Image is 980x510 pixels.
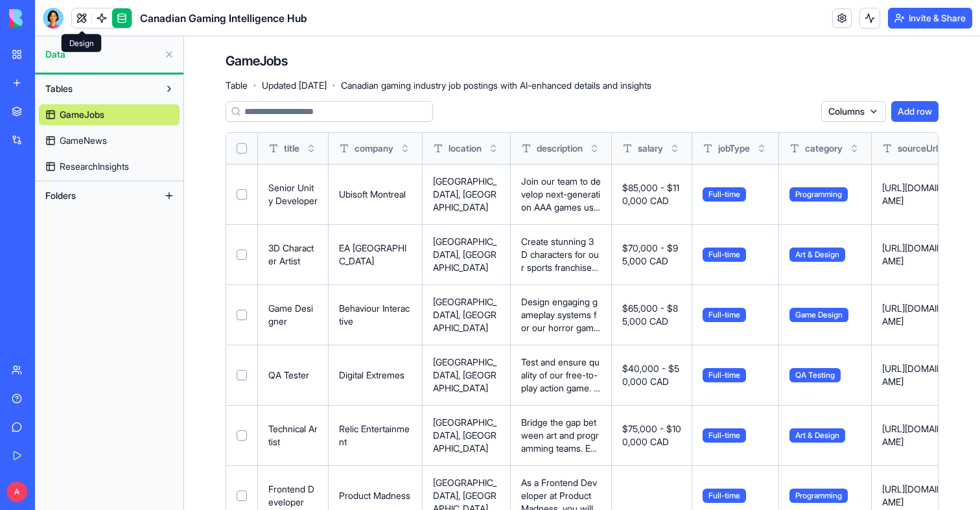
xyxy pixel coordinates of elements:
[789,489,848,503] span: Programming
[622,423,681,448] p: $75,000 - $100,000 CAD
[339,242,412,268] p: EA [GEOGRAPHIC_DATA]
[262,79,327,92] span: Updated [DATE]
[882,302,956,328] p: [URL][DOMAIN_NAME]
[622,302,681,328] p: $65,000 - $85,000 CAD
[140,10,307,26] span: Canadian Gaming Intelligence Hub
[355,142,393,155] span: company
[882,181,956,207] p: [URL][DOMAIN_NAME]
[433,416,500,455] p: [GEOGRAPHIC_DATA], [GEOGRAPHIC_DATA]
[237,310,247,320] button: Select row
[268,483,318,509] p: Frontend Developer
[6,481,27,502] span: A
[237,189,247,200] button: Select row
[882,423,956,448] p: [URL][DOMAIN_NAME]
[703,308,746,322] span: Full-time
[433,296,500,334] p: [GEOGRAPHIC_DATA], [GEOGRAPHIC_DATA]
[60,134,107,147] span: GameNews
[521,296,601,334] p: Design engaging gameplay systems for our horror game franchise. Experience with multiplayer game ...
[268,302,318,328] p: Game Designer
[45,189,76,202] span: Folders
[718,142,750,155] span: jobType
[789,187,848,202] span: Programming
[39,130,180,151] a: GameNews
[339,423,412,448] p: Relic Entertainment
[882,483,956,509] p: [URL][DOMAIN_NAME]
[882,242,956,268] p: [URL][DOMAIN_NAME]
[789,308,848,322] span: Game Design
[284,142,299,155] span: title
[237,370,247,380] button: Select row
[339,369,412,382] p: Digital Extremes
[888,8,972,29] button: Invite & Share
[433,175,500,214] p: [GEOGRAPHIC_DATA], [GEOGRAPHIC_DATA]
[237,249,247,260] button: Select row
[703,187,746,202] span: Full-time
[237,143,247,154] button: Select all
[891,101,939,122] button: Add row
[433,235,500,274] p: [GEOGRAPHIC_DATA], [GEOGRAPHIC_DATA]
[237,430,247,441] button: Select row
[268,369,318,382] p: QA Tester
[882,362,956,388] p: [URL][DOMAIN_NAME]
[399,142,412,155] button: Toggle sort
[848,142,861,155] button: Toggle sort
[60,108,104,121] span: GameJobs
[39,156,180,177] a: ResearchInsights
[268,423,318,448] p: Technical Artist
[60,160,129,173] span: ResearchInsights
[268,181,318,207] p: Senior Unity Developer
[39,104,180,125] a: GameJobs
[45,82,73,95] span: Tables
[521,356,601,395] p: Test and ensure quality of our free-to-play action game. Entry-level position perfect for gaming ...
[339,188,412,201] p: Ubisoft Montreal
[789,368,841,382] span: QA Testing
[433,356,500,395] p: [GEOGRAPHIC_DATA], [GEOGRAPHIC_DATA]
[339,489,412,502] p: Product Madness
[898,142,938,155] span: sourceUrl
[268,242,318,268] p: 3D Character Artist
[588,142,601,155] button: Toggle sort
[226,52,288,70] h4: GameJobs
[755,142,768,155] button: Toggle sort
[622,181,681,207] p: $85,000 - $110,000 CAD
[789,428,845,443] span: Art & Design
[821,101,886,122] button: Columns
[622,362,681,388] p: $40,000 - $50,000 CAD
[449,142,482,155] span: location
[253,75,257,96] span: ·
[341,79,651,92] span: Canadian gaming industry job postings with AI-enhanced details and insights
[521,175,601,214] p: Join our team to develop next-generation AAA games using Unity. We're looking for an experienced ...
[521,416,601,455] p: Bridge the gap between art and programming teams. Experience with shaders, optimization, and tool...
[39,78,159,99] button: Tables
[805,142,843,155] span: category
[789,248,845,262] span: Art & Design
[622,242,681,268] p: $70,000 - $95,000 CAD
[39,185,159,206] button: Folders
[638,142,663,155] span: salary
[703,248,746,262] span: Full-time
[45,48,159,61] span: Data
[668,142,681,155] button: Toggle sort
[305,142,318,155] button: Toggle sort
[226,79,248,92] span: Table
[487,142,500,155] button: Toggle sort
[703,428,746,443] span: Full-time
[703,489,746,503] span: Full-time
[332,75,336,96] span: ·
[9,9,89,27] img: logo
[537,142,583,155] span: description
[703,368,746,382] span: Full-time
[339,302,412,328] p: Behaviour Interactive
[237,491,247,501] button: Select row
[521,235,601,274] p: Create stunning 3D characters for our sports franchises. Looking for artists with expertise in Ma...
[62,34,102,52] div: Design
